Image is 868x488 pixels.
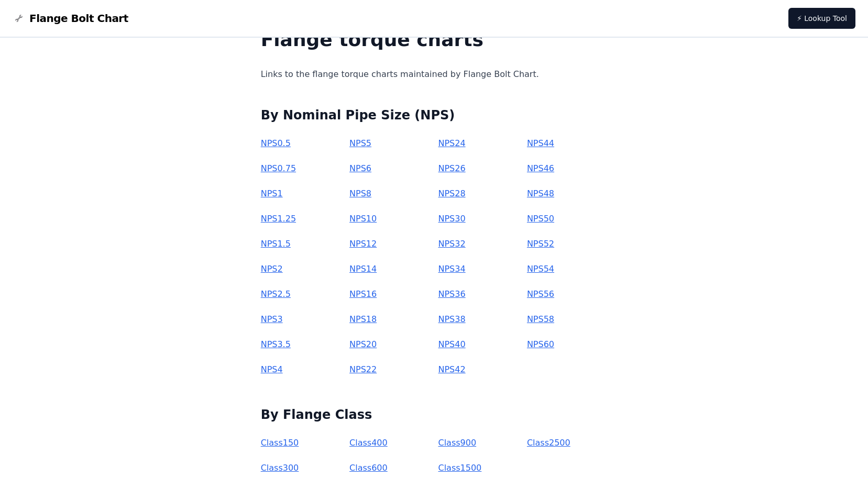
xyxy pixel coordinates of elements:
h2: By Nominal Pipe Size (NPS) [261,107,608,124]
a: NPS4 [261,364,283,374]
a: NPS1 [261,188,283,198]
a: NPS50 [527,214,554,224]
a: NPS32 [438,239,465,249]
a: Class1500 [438,463,481,473]
a: NPS54 [527,264,554,274]
a: NPS44 [527,138,554,148]
a: NPS40 [438,339,465,349]
a: NPS10 [349,214,377,224]
a: NPS14 [349,264,377,274]
a: NPS46 [527,163,554,173]
a: NPS16 [349,289,377,299]
a: NPS0.5 [261,138,291,148]
a: NPS28 [438,188,465,198]
a: NPS52 [527,239,554,249]
a: NPS60 [527,339,554,349]
a: NPS2.5 [261,289,291,299]
a: NPS18 [349,314,377,324]
a: Class2500 [527,438,570,448]
a: NPS48 [527,188,554,198]
h1: Flange torque charts [261,29,608,50]
a: Flange Bolt Chart LogoFlange Bolt Chart [13,11,128,26]
a: NPS36 [438,289,465,299]
a: Class900 [438,438,476,448]
a: NPS6 [349,163,371,173]
a: NPS34 [438,264,465,274]
a: NPS56 [527,289,554,299]
a: NPS30 [438,214,465,224]
a: NPS5 [349,138,371,148]
a: NPS0.75 [261,163,296,173]
a: Class150 [261,438,299,448]
a: NPS20 [349,339,377,349]
a: NPS1.5 [261,239,291,249]
a: NPS2 [261,264,283,274]
a: NPS24 [438,138,465,148]
a: NPS42 [438,364,465,374]
a: NPS8 [349,188,371,198]
a: NPS58 [527,314,554,324]
a: Class400 [349,438,388,448]
a: Class300 [261,463,299,473]
a: NPS38 [438,314,465,324]
h2: By Flange Class [261,406,608,423]
a: NPS22 [349,364,377,374]
a: ⚡ Lookup Tool [788,8,855,29]
p: Links to the flange torque charts maintained by Flange Bolt Chart. [261,67,608,82]
span: Flange Bolt Chart [29,11,128,26]
a: NPS26 [438,163,465,173]
a: Class600 [349,463,388,473]
img: Flange Bolt Chart Logo [13,12,25,25]
a: NPS3.5 [261,339,291,349]
a: NPS12 [349,239,377,249]
a: NPS3 [261,314,283,324]
a: NPS1.25 [261,214,296,224]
